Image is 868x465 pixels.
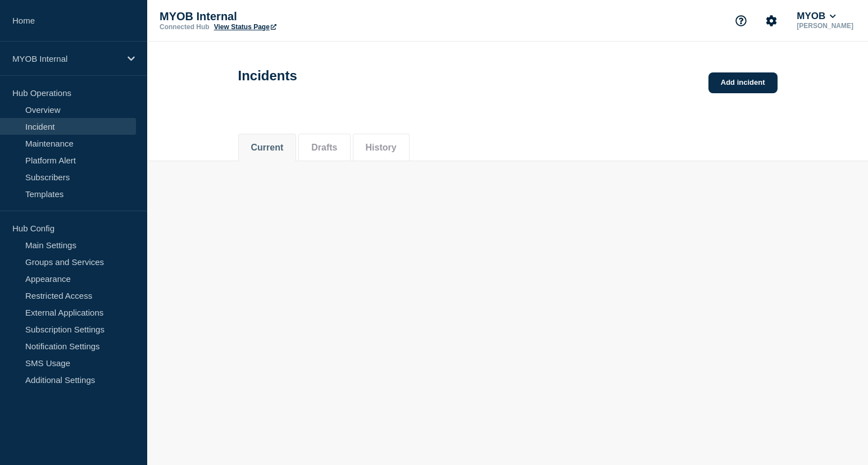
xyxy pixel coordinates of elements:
[160,23,210,31] p: Connected Hub
[794,11,838,22] button: MYOB
[366,143,397,153] button: History
[311,143,337,153] button: Drafts
[729,9,753,33] button: Support
[794,22,856,30] p: [PERSON_NAME]
[760,9,783,33] button: Account settings
[251,143,284,153] button: Current
[238,68,297,84] h1: Incidents
[160,10,384,23] p: MYOB Internal
[214,23,276,31] a: View Status Page
[708,72,778,93] a: Add incident
[12,54,120,63] p: MYOB Internal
